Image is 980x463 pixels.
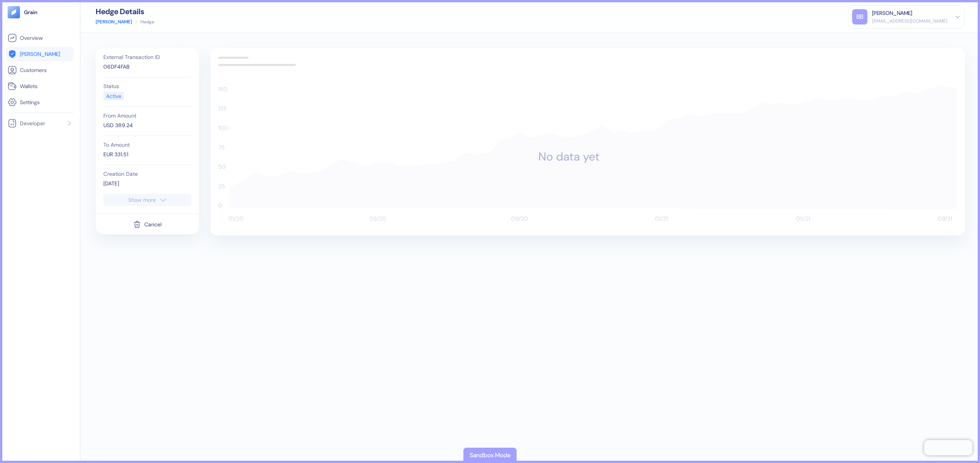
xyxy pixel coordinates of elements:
[103,151,191,159] div: EUR 331.51
[8,49,72,59] a: [PERSON_NAME]
[103,194,191,206] button: Show more
[24,10,38,15] img: logo
[128,197,156,203] div: Show more
[470,451,511,460] div: Sandbox Mode
[106,92,121,100] div: Active
[103,63,191,71] div: 06DF4FAB
[20,82,38,90] span: Wallets
[8,33,72,43] a: Overview
[103,54,191,60] div: External Transaction ID
[8,65,72,75] a: Customers
[103,121,191,129] div: USD 389.24
[103,171,191,177] div: Creation Date
[872,18,947,25] div: [EMAIL_ADDRESS][DOMAIN_NAME]
[133,217,162,232] button: Cancel
[924,440,972,455] iframe: Chatra live chat
[8,6,20,18] img: logo-tablet-V2.svg
[96,18,132,25] a: [PERSON_NAME]
[20,34,42,42] span: Overview
[103,180,191,188] div: [DATE]
[103,113,191,118] div: From Amount
[103,83,191,89] div: Status
[96,8,154,15] div: Hedge Details
[852,9,867,25] div: BB
[8,82,72,91] a: Wallets
[144,222,162,227] div: Cancel
[8,98,72,107] a: Settings
[20,119,45,127] span: Developer
[103,142,191,147] div: To Amount
[20,66,47,74] span: Customers
[20,50,60,58] span: [PERSON_NAME]
[20,98,40,106] span: Settings
[872,9,912,17] div: [PERSON_NAME]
